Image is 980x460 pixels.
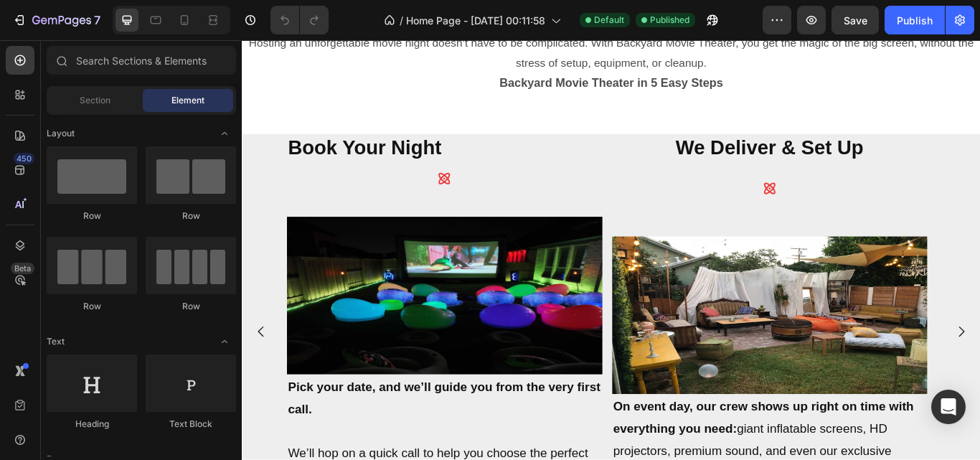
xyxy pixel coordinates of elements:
div: Open Intercom Messenger [931,390,966,424]
input: Search Sections & Elements [47,46,236,75]
button: Carousel Next Arrow [819,320,859,360]
div: Text Block [146,418,236,431]
span: Save [844,14,867,27]
span: / [400,13,403,28]
div: Publish [897,13,933,28]
h2: We Deliver & Set Up [431,110,799,143]
span: Published [650,14,689,27]
p: 7 [94,11,100,29]
h2: Book Your Night [52,110,420,143]
div: Beta [11,263,34,274]
span: Toggle open [213,330,236,353]
img: gempages_581724896636175092-84140377-3a79-4fff-9f11-b3a8e755543a.jpg [431,230,799,413]
div: Undo/Redo [270,6,329,34]
div: Row [47,210,137,222]
div: 450 [14,153,34,164]
button: 7 [6,6,107,34]
span: Toggle open [213,122,236,145]
button: Carousel Back Arrow [2,320,42,360]
strong: Backyard Movie Theater in 5 Easy Steps [300,42,560,57]
span: Text [47,335,65,348]
img: gempages_581724896636175092-9aade983-d0e1-4c82-a218-ddb149511349.jpg [52,207,420,390]
div: Row [146,300,236,313]
span: Layout [47,127,75,140]
span: Default [594,14,624,27]
button: Publish [885,6,945,34]
button: Save [831,6,879,34]
div: Row [146,210,236,222]
span: Element [171,94,204,107]
div: Heading [47,418,137,431]
span: Section [80,94,110,107]
div: Row [47,300,137,313]
span: Home Page - [DATE] 00:11:58 [406,13,545,28]
iframe: Design area [242,40,980,460]
strong: Pick your date, and we’ll guide you from the very first call. [53,397,418,438]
